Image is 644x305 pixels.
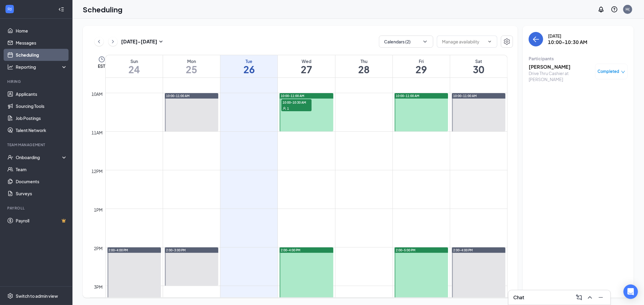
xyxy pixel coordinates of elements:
[281,99,312,105] span: 10:00-10:30 AM
[335,55,392,77] a: August 28, 2025
[575,294,583,301] svg: ComposeMessage
[7,142,66,147] div: Team Management
[621,70,625,74] span: down
[623,285,638,299] div: Open Intercom Messenger
[548,33,587,39] div: [DATE]
[278,55,335,77] a: August 27, 2025
[106,55,163,77] a: August 24, 2025
[96,38,102,45] svg: ChevronLeft
[503,38,511,45] svg: Settings
[16,163,67,175] a: Team
[16,124,67,136] a: Talent Network
[574,293,584,302] button: ComposeMessage
[108,37,117,46] button: ChevronRight
[220,58,277,64] div: Tue
[16,88,67,100] a: Applicants
[379,36,433,48] button: Calendars (2)ChevronDown
[278,64,335,74] h1: 27
[91,129,104,136] div: 11am
[163,55,220,77] a: August 25, 2025
[393,55,450,77] a: August 29, 2025
[163,58,220,64] div: Mon
[393,58,450,64] div: Fri
[450,58,507,64] div: Sat
[95,37,104,46] button: ChevronLeft
[83,4,123,14] h1: Scheduling
[91,91,104,97] div: 10am
[597,294,604,301] svg: Minimize
[93,245,104,252] div: 2pm
[7,154,13,160] svg: UserCheck
[16,175,67,187] a: Documents
[450,55,507,77] a: August 30, 2025
[58,6,64,12] svg: Collapse
[287,106,289,111] span: 1
[396,248,415,252] span: 2:00-5:00 PM
[529,32,543,46] button: back-button
[93,284,104,290] div: 3pm
[16,37,67,49] a: Messages
[16,49,67,61] a: Scheduling
[93,206,104,213] div: 1pm
[121,38,157,45] h3: [DATE] - [DATE]
[453,94,477,98] span: 10:00-11:00 AM
[598,6,605,13] svg: Notifications
[626,7,630,12] div: H(
[220,55,277,77] a: August 26, 2025
[393,64,450,74] h1: 29
[281,248,300,252] span: 2:00-4:00 PM
[110,38,116,45] svg: ChevronRight
[7,64,13,70] svg: Analysis
[98,63,105,69] span: EST
[16,154,62,160] div: Onboarding
[513,294,524,301] h3: Chat
[596,293,606,302] button: Minimize
[16,112,67,124] a: Job Postings
[442,38,485,45] input: Manage availability
[453,248,473,252] span: 2:00-4:00 PM
[91,168,104,175] div: 12pm
[16,293,58,299] div: Switch to admin view
[611,6,618,13] svg: QuestionInfo
[166,248,186,252] span: 2:00-3:00 PM
[422,39,428,45] svg: ChevronDown
[586,294,594,301] svg: ChevronUp
[98,56,105,63] svg: Clock
[16,100,67,112] a: Sourcing Tools
[532,36,540,43] svg: ArrowLeft
[16,25,67,37] a: Home
[335,58,392,64] div: Thu
[109,248,128,252] span: 2:00-4:00 PM
[16,215,67,227] a: PayrollCrown
[166,94,190,98] span: 10:00-11:00 AM
[335,64,392,74] h1: 28
[396,94,419,98] span: 10:00-11:00 AM
[163,64,220,74] h1: 25
[283,107,286,110] svg: User
[529,55,628,61] div: Participants
[529,70,592,82] div: Drive Thru Cashier at [PERSON_NAME]
[7,79,66,84] div: Hiring
[7,6,13,12] svg: WorkstreamLogo
[106,64,163,74] h1: 24
[220,64,277,74] h1: 26
[598,68,619,74] span: Completed
[529,64,592,70] h3: [PERSON_NAME]
[106,58,163,64] div: Sun
[281,94,304,98] span: 10:00-11:00 AM
[585,293,595,302] button: ChevronUp
[548,39,587,46] h3: 10:00-10:30 AM
[16,187,67,200] a: Surveys
[7,206,66,211] div: Payroll
[450,64,507,74] h1: 30
[278,58,335,64] div: Wed
[16,64,68,70] div: Reporting
[157,38,165,45] svg: SmallChevronDown
[501,36,513,48] button: Settings
[7,293,13,299] svg: Settings
[487,39,492,44] svg: ChevronDown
